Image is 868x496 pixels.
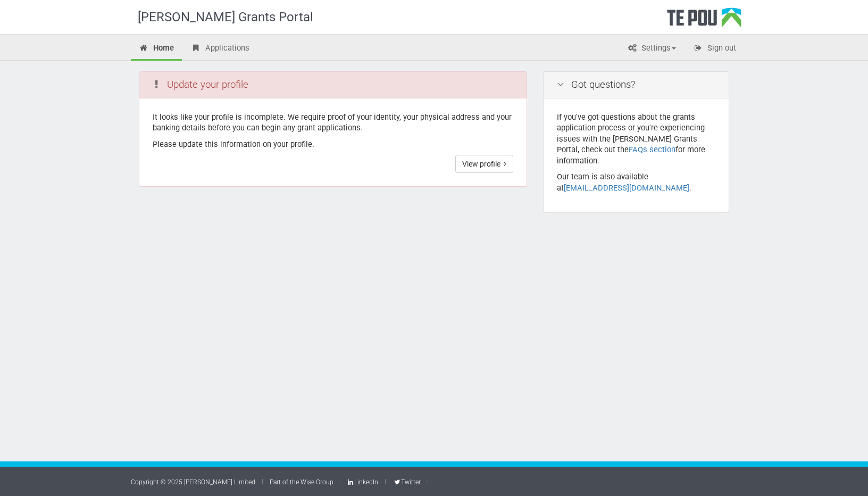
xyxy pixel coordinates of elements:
[619,37,684,61] a: Settings
[557,112,715,167] p: If you've got questions about the grants application process or you're experiencing issues with t...
[183,37,257,61] a: Applications
[153,112,513,134] p: It looks like your profile is incomplete. We require proof of your identity, your physical addres...
[393,478,420,486] a: Twitter
[270,478,333,486] a: Part of the Wise Group
[153,139,513,150] p: Please update this information on your profile.
[131,478,255,486] a: Copyright © 2025 [PERSON_NAME] Limited
[557,171,715,193] p: Our team is also available at .
[564,183,689,193] a: [EMAIL_ADDRESS][DOMAIN_NAME]
[629,145,675,154] a: FAQs section
[667,7,741,34] div: Te Pou Logo
[544,72,729,98] div: Got questions?
[131,37,182,61] a: Home
[685,37,744,61] a: Sign out
[346,478,378,486] a: LinkedIn
[455,155,513,173] a: View profile
[139,72,527,98] div: Update your profile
